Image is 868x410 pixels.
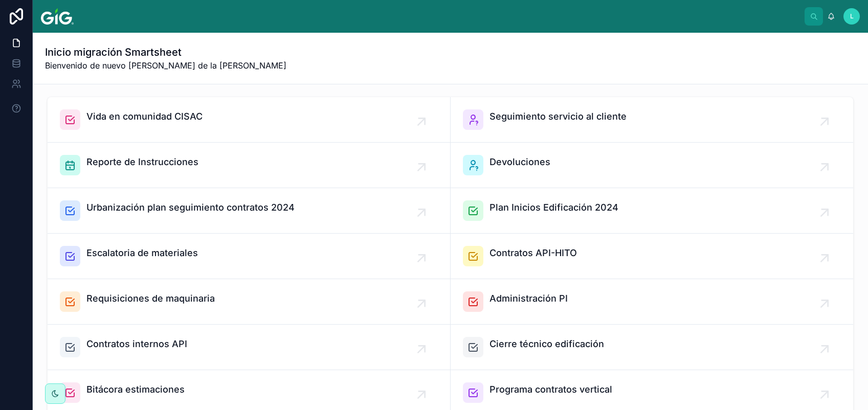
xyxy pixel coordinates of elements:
[489,337,604,351] span: Cierre técnico edificación
[86,109,203,124] span: Vida en comunidad CISAC
[489,155,550,169] span: Devoluciones
[489,200,618,215] span: Plan Inicios Edificación 2024
[48,97,451,143] a: Vida en comunidad CISAC
[48,325,451,370] a: Contratos internos API
[451,279,854,325] a: Administración PI
[451,97,854,143] a: Seguimiento servicio al cliente
[86,155,198,169] span: Reporte de Instrucciones
[850,12,854,20] span: L
[451,325,854,370] a: Cierre técnico edificación
[86,200,295,215] span: Urbanización plan seguimiento contratos 2024
[489,382,612,397] span: Programa contratos vertical
[86,337,187,351] span: Contratos internos API
[451,188,854,234] a: Plan Inicios Edificación 2024
[86,382,185,397] span: Bitácora estimaciones
[489,109,627,124] span: Seguimiento servicio al cliente
[451,143,854,188] a: Devoluciones
[41,8,74,25] img: App logo
[82,14,805,18] div: scrollable content
[48,188,451,234] a: Urbanización plan seguimiento contratos 2024
[48,279,451,325] a: Requisiciones de maquinaria
[48,143,451,188] a: Reporte de Instrucciones
[86,246,198,260] span: Escalatoria de materiales
[45,59,286,72] span: Bienvenido de nuevo [PERSON_NAME] de la [PERSON_NAME]
[489,291,568,306] span: Administración PI
[451,234,854,279] a: Contratos API-HITO
[48,234,451,279] a: Escalatoria de materiales
[489,246,577,260] span: Contratos API-HITO
[45,45,286,59] h1: Inicio migración Smartsheet
[86,291,215,306] span: Requisiciones de maquinaria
